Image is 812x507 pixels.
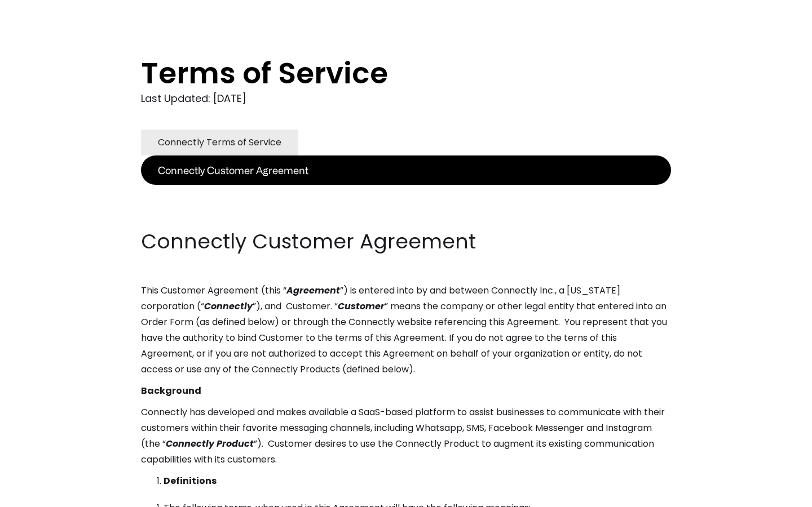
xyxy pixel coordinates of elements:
[141,384,201,397] strong: Background
[141,404,671,468] p: Connectly has developed and makes available a SaaS-based platform to assist businesses to communi...
[286,284,340,297] em: Agreement
[141,56,626,90] h1: Terms of Service
[141,90,671,107] div: Last Updated: [DATE]
[141,185,671,201] p: ‍
[11,486,68,503] aside: Language selected: English
[164,474,217,487] strong: Definitions
[141,283,671,377] p: This Customer Agreement (this “ ”) is entered into by and between Connectly Inc., a [US_STATE] co...
[158,162,308,178] div: Connectly Customer Agreement
[166,437,254,450] em: Connectly Product
[204,300,253,313] em: Connectly
[141,206,671,222] p: ‍
[338,300,385,313] em: Customer
[23,487,68,503] ul: Language list
[158,135,281,150] div: Connectly Terms of Service
[141,228,671,256] h2: Connectly Customer Agreement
